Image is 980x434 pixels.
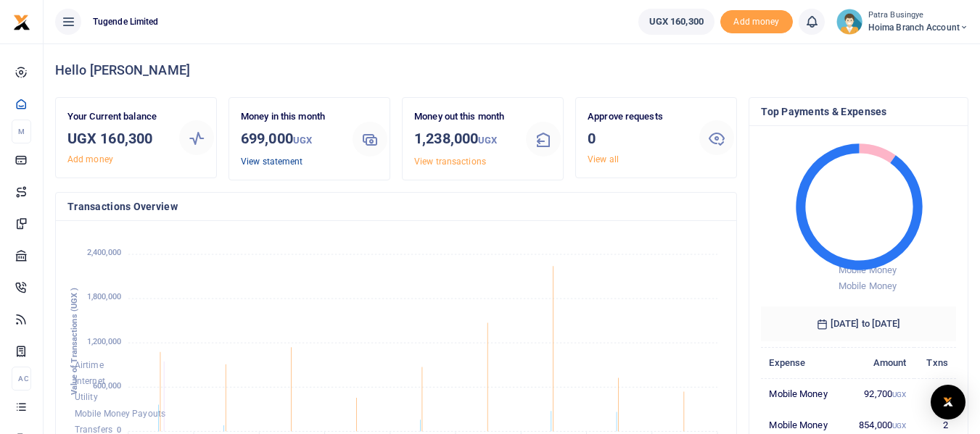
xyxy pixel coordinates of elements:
[13,14,30,31] img: logo-small
[761,306,956,341] h6: [DATE] to [DATE]
[836,9,862,35] img: profile-user
[70,288,79,396] text: Value of Transactions (UGX )
[892,422,906,430] small: UGX
[13,16,30,27] a: logo-small logo-large logo-large
[12,367,31,391] li: Ac
[87,337,121,346] tspan: 1,200,000
[241,157,302,167] a: View statement
[633,9,720,35] li: Wallet ballance
[720,15,793,26] a: Add money
[839,280,897,291] span: Mobile Money
[87,249,121,258] tspan: 2,400,000
[75,409,165,419] span: Mobile Money Payouts
[87,293,121,302] tspan: 1,800,000
[12,120,31,143] li: M
[75,360,104,370] span: Airtime
[87,15,165,28] span: Tugende Limited
[914,347,956,378] th: Txns
[931,385,965,420] div: Open Intercom Messenger
[844,347,914,378] th: Amount
[588,154,619,164] a: View all
[67,128,168,149] h3: UGX 160,300
[241,109,341,125] p: Money in this month
[67,109,168,125] p: Your Current balance
[638,9,715,35] a: UGX 160,300
[839,264,897,275] span: Mobile Money
[414,157,486,167] a: View transactions
[75,376,105,386] span: Internet
[761,347,844,378] th: Expense
[588,109,688,125] p: Approve requests
[93,381,121,391] tspan: 600,000
[761,104,956,120] h4: Top Payments & Expenses
[720,10,793,34] span: Add money
[914,378,956,409] td: 1
[588,128,688,149] h3: 0
[67,154,113,164] a: Add money
[892,391,906,398] small: UGX
[67,199,725,214] h4: Transactions Overview
[761,378,844,409] td: Mobile Money
[75,393,98,403] span: Utility
[478,135,497,146] small: UGX
[414,109,514,125] p: Money out this month
[868,9,968,22] small: Patra Busingye
[844,378,914,409] td: 92,700
[293,135,312,146] small: UGX
[649,14,704,29] span: UGX 160,300
[414,128,514,151] h3: 1,238,000
[836,9,968,35] a: profile-user Patra Busingye Hoima Branch Account
[720,10,793,34] li: Toup your wallet
[55,62,968,78] h4: Hello [PERSON_NAME]
[241,128,341,151] h3: 699,000
[868,21,968,34] span: Hoima Branch Account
